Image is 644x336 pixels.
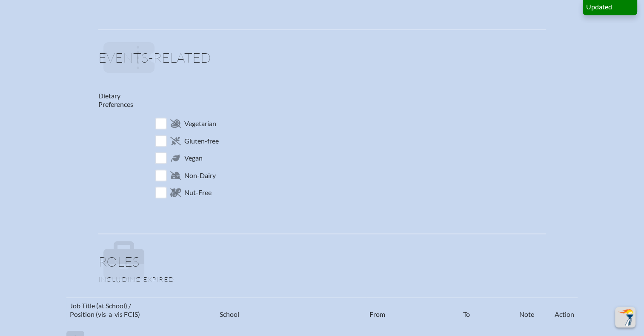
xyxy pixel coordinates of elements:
span: Vegan [184,154,203,162]
th: Job Title (at School) / Position (vis-a-vis FCIS) [66,298,216,322]
span: Vegetarian [184,119,216,128]
img: To the top [617,309,634,326]
span: Non-Dairy [184,171,216,180]
h1: Events-related [98,51,546,71]
th: From [366,298,459,322]
label: Dietary Preferences [98,92,133,109]
span: Gluten-free [184,137,219,145]
th: Action [538,298,577,322]
span: Updated [586,3,612,11]
th: To [460,298,516,322]
span: Nut-Free [184,188,212,197]
th: School [216,298,366,322]
button: Scroll Top [615,307,635,327]
p: Including expired [98,275,546,284]
h1: Roles [98,255,546,275]
th: Note [516,298,538,322]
